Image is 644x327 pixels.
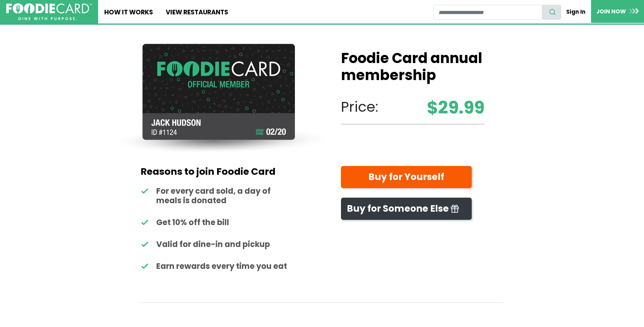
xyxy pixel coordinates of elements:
h2: Reasons to join Foodie Card [141,166,291,177]
li: For every card sold, a day of meals is donated [141,187,291,205]
button: search [542,5,561,20]
li: Earn rewards every time you eat [141,262,291,271]
strong: $29.99 [427,95,484,121]
li: Get 10% off the bill [141,218,291,227]
p: Price: [341,96,485,118]
a: Sign In [561,5,591,19]
h1: Foodie Card annual membership [341,50,485,84]
li: Valid for dine-in and pickup [141,240,291,249]
a: Buy for Someone Else [341,198,472,220]
img: FoodieCard; Eat, Drink, Save, Donate [6,3,92,21]
a: Buy for Yourself [341,166,472,188]
input: restaurant search [433,5,542,20]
